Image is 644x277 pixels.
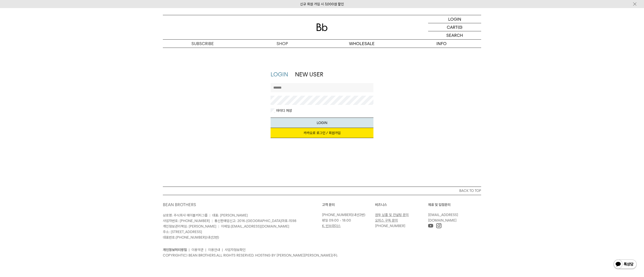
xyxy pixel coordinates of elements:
[402,40,481,48] p: INFO
[212,213,248,217] span: 대표: [PERSON_NAME]
[613,259,637,270] img: 카카오톡 채널 1:1 채팅 버튼
[163,40,242,48] a: SUBSCRIBE
[271,71,288,78] a: LOGIN
[428,213,458,222] a: [EMAIL_ADDRESS][DOMAIN_NAME]
[322,212,373,218] p: (내선2번)
[215,219,296,223] span: 통신판매업신고: 2016-[GEOGRAPHIC_DATA]마포-1598
[446,31,463,39] p: SEARCH
[322,218,373,223] p: 평일 09:00 - 18:00
[322,40,402,48] p: WHOLESALE
[191,248,203,252] a: 이용약관
[271,128,374,138] a: 카카오로 로그인 / 회원가입
[428,202,481,208] p: 제휴 및 입점문의
[375,218,398,222] a: 오피스 구독 문의
[163,219,210,223] span: 사업자번호: [PHONE_NUMBER]
[218,224,219,228] span: |
[375,213,409,217] a: 원두 납품 및 컨설팅 문의
[163,202,196,207] a: BEAN BROTHERS
[428,15,481,23] a: LOGIN
[458,23,462,31] p: (0)
[275,108,292,113] label: 아이디 저장
[209,213,210,217] span: |
[448,15,461,23] p: LOGIN
[322,202,375,208] p: 고객 문의
[375,202,428,208] p: 비즈니스
[375,224,405,228] a: [PHONE_NUMBER]
[163,187,481,195] button: BACK TO TOP
[212,219,213,223] span: |
[295,71,323,78] a: NEW USER
[189,247,190,253] li: |
[205,247,206,253] li: |
[222,247,223,253] li: |
[163,224,216,228] span: 개인정보관리책임: [PERSON_NAME]
[225,248,246,252] a: 사업자정보확인
[221,224,289,228] span: 이메일:
[316,23,328,31] img: 로고
[322,224,341,228] a: K. 빈브라더스
[300,2,344,6] a: 신규 회원 가입 시 3,000원 할인
[447,23,458,31] p: CART
[231,224,289,228] a: [EMAIL_ADDRESS][DOMAIN_NAME]
[163,235,219,239] span: 대표번호: (내선2번)
[176,235,206,239] a: [PHONE_NUMBER]
[163,253,481,258] p: COPYRIGHT(C) BEAN BROTHERS. ALL RIGHTS RESERVED. HOSTING BY [PERSON_NAME][PERSON_NAME](주).
[163,248,187,252] a: 개인정보처리방침
[208,248,220,252] a: 이용안내
[242,40,322,48] a: SHOP
[322,213,352,217] a: [PHONE_NUMBER]
[163,213,208,217] span: 상호명: 주식회사 에이블커피그룹
[163,230,202,234] span: 주소: [STREET_ADDRESS]
[271,118,374,128] button: LOGIN
[428,23,481,31] a: CART (0)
